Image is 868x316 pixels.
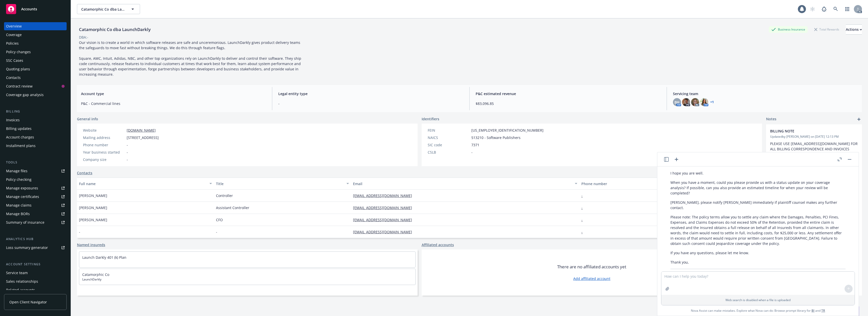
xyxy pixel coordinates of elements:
a: [EMAIL_ADDRESS][DOMAIN_NAME] [353,229,416,234]
div: Analytics hub [4,237,67,242]
a: Invoices [4,116,67,124]
a: Catamorphic Co [82,272,109,277]
a: Coverage gap analysis [4,91,67,99]
div: Contract review [6,82,33,90]
div: Policy checking [6,176,32,184]
a: SSC Cases [4,56,67,65]
span: Assistant Controller [216,205,249,210]
a: Manage certificates [4,193,67,201]
div: Coverage [6,31,22,39]
div: CSLB [428,150,469,155]
span: - [79,229,80,235]
button: Catamorphic Co dba LaunchDarkly [77,4,140,14]
span: Servicing team [673,91,858,96]
a: +1 [710,101,714,104]
div: Service team [6,269,28,277]
a: BI [811,308,815,313]
div: Contacts [6,74,21,82]
div: DBA: - [79,35,88,40]
span: PLEASE USE [EMAIL_ADDRESS][DOMAIN_NAME] FOR ALL BILLING CORRESPONDENCE AND INVOICES [770,141,859,151]
button: Actions [846,24,862,35]
button: Email [351,178,579,190]
a: Affiliated accounts [422,242,454,247]
div: Overview [6,22,22,30]
div: Website [83,128,125,133]
a: - [581,229,587,234]
a: [DOMAIN_NAME] [127,128,156,133]
div: SSC Cases [6,56,23,65]
div: Related accounts [6,286,35,294]
span: P&C - Commercial lines [81,101,266,106]
span: Updated by [PERSON_NAME] on [DATE] 12:13 PM [770,134,858,139]
p: Thank you, [670,260,846,265]
a: Policy checking [4,176,67,184]
img: photo [700,98,708,106]
button: Title [214,178,351,190]
a: Manage BORs [4,210,67,218]
span: BH [674,100,680,105]
a: Add affiliated account [573,276,610,281]
a: Overview [4,22,67,30]
div: Coverage gap analysis [6,91,44,99]
div: Catamorphic Co dba LaunchDarkly [77,26,153,33]
a: Policies [4,39,67,47]
p: When you have a moment, could you please provide us with a status update on your coverage analysi... [670,180,846,196]
p: If you have any questions, please let me know. [670,250,846,255]
span: Controller [216,193,233,198]
div: Company size [83,157,125,162]
div: Tools [4,160,67,165]
div: Manage claims [6,201,32,209]
div: BILLING NOTEUpdatedby [PERSON_NAME] on [DATE] 12:13 PMPLEASE USE [EMAIL_ADDRESS][DOMAIN_NAME] FOR... [766,124,862,156]
div: Sales relationships [6,277,38,285]
a: Start snowing [807,4,818,14]
a: Coverage [4,31,67,39]
span: - [127,157,128,162]
a: Search [831,4,841,14]
div: Invoices [6,116,20,124]
span: - [278,101,463,106]
div: Summary of insurance [6,218,44,226]
div: Full name [79,181,206,186]
div: Loss summary generator [6,244,48,252]
span: Identifiers [422,116,439,122]
a: [EMAIL_ADDRESS][DOMAIN_NAME] [353,217,416,222]
div: Installment plans [6,142,36,150]
span: There are no affiliated accounts yet [557,264,626,270]
span: 7371 [471,142,479,148]
a: Loss summary generator [4,244,67,252]
a: Switch app [842,4,852,14]
div: SIC code [428,142,469,148]
span: - [127,150,128,155]
span: P&C estimated revenue [476,91,661,96]
span: - [471,150,473,155]
span: Legal entity type [278,91,463,96]
span: Notes [766,116,776,122]
div: Quoting plans [6,65,30,73]
a: Account charges [4,133,67,141]
div: Policy changes [6,48,31,56]
a: - [581,193,587,198]
p: I hope you are well. [670,170,846,176]
button: Phone number [579,178,689,190]
div: Year business started [83,150,125,155]
button: Full name [77,178,214,190]
div: Manage files [6,167,28,175]
a: Quoting plans [4,65,67,73]
a: Accounts [4,2,67,16]
a: Contract review [4,82,67,90]
div: FEIN [428,128,469,133]
a: [EMAIL_ADDRESS][DOMAIN_NAME] [353,205,416,210]
div: Business Insurance [769,26,808,33]
a: add [856,116,862,122]
span: LaunchDarkly [82,277,412,282]
div: Mailing address [83,135,125,140]
span: 513210 - Software Publishers [471,135,521,140]
span: [PERSON_NAME] [79,217,107,222]
span: Our vision is to create a world in which software releases are safe and unceremonious. LaunchDark... [79,40,302,77]
div: Phone number [83,142,125,148]
span: Nova Assist can make mistakes. Explore what Nova can do: Browse prompt library for and [659,305,857,316]
span: Account type [81,91,266,96]
a: Report a Bug [819,4,829,14]
a: Service team [4,269,67,277]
